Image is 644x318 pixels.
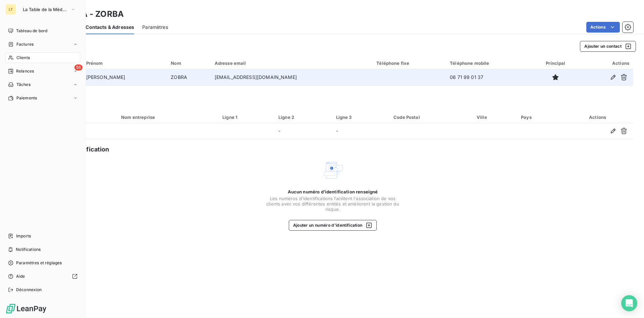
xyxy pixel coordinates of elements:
span: Clients [16,55,30,61]
span: Aucun numéro d’identification renseigné [288,189,378,194]
div: Téléphone fixe [376,60,442,66]
span: Les numéros d'identifications facilitent l'association de vos clients avec vos différentes entité... [266,196,400,212]
div: Nom entreprise [121,115,214,120]
span: Factures [16,41,34,47]
div: Ligne 1 [222,115,270,120]
a: Aide [5,271,80,282]
div: Prénom [86,60,163,66]
span: Notifications [16,246,41,253]
div: Code Postal [393,115,469,120]
td: ZOBRA [167,69,210,85]
div: Ligne 3 [336,115,386,120]
td: [EMAIL_ADDRESS][DOMAIN_NAME] [211,69,373,85]
div: Ville [477,115,513,120]
span: La Table de la Méditerranée [23,7,68,12]
div: LT [5,4,16,15]
td: - [274,123,332,139]
div: Principal [535,60,577,66]
span: 55 [74,64,83,71]
span: Paiements [16,95,37,101]
div: Ligne 2 [278,115,328,120]
span: Paramètres et réglages [16,260,62,266]
div: Téléphone mobile [450,60,527,66]
td: [PERSON_NAME] [82,69,167,85]
span: Imports [16,233,31,239]
button: Ajouter un numéro d’identification [289,220,377,231]
td: 06 71 99 01 37 [446,69,531,85]
td: - [332,123,390,139]
div: Nom [171,60,206,66]
span: Tableau de bord [16,28,47,34]
div: Actions [566,115,629,120]
h3: ZORBA - ZORBA [59,8,124,20]
img: Empty state [322,160,343,181]
button: Ajouter un contact [580,41,636,52]
div: Adresse email [215,60,369,66]
div: Actions [584,60,629,66]
span: Paramètres [142,24,168,31]
img: Logo LeanPay [5,303,47,314]
div: Pays [521,115,558,120]
span: Contacts & Adresses [86,24,134,31]
button: Actions [586,22,620,33]
span: Relances [16,68,34,74]
div: Open Intercom Messenger [621,295,637,311]
span: Tâches [16,82,31,88]
span: Aide [16,273,25,279]
span: Déconnexion [16,287,42,293]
